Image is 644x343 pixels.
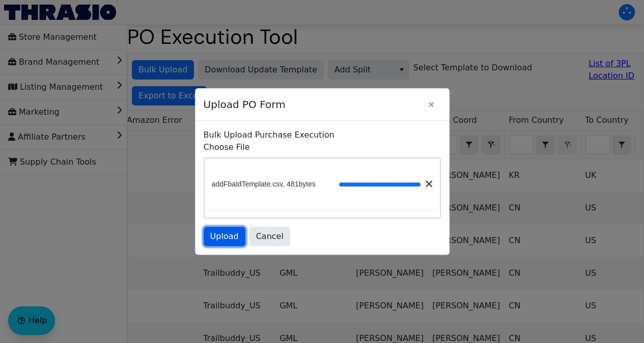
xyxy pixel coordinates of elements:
p: Bulk Upload Purchase Execution [204,129,441,141]
button: Close [422,95,441,114]
label: Choose File [204,141,441,153]
span: Upload [210,230,239,243]
span: Upload PO Form [204,92,422,117]
button: Cancel [249,227,290,246]
span: Cancel [256,230,284,243]
span: addFbaIdTemplate.csv, 481bytes [211,179,315,190]
button: Upload [204,227,245,246]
